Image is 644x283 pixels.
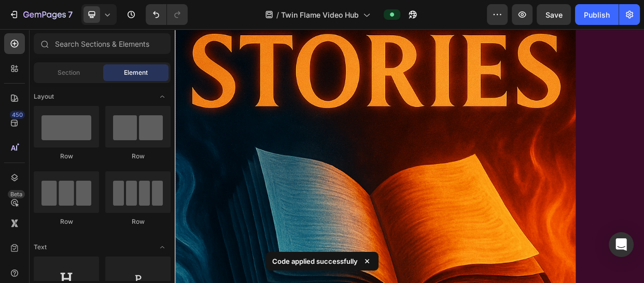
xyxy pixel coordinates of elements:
[146,4,188,25] div: Undo/Redo
[154,239,171,255] span: Toggle open
[281,9,359,20] span: Twin Flame Video Hub
[34,33,171,54] input: Search Sections & Elements
[34,217,99,226] div: Row
[537,4,571,25] button: Save
[8,190,25,198] div: Beta
[34,242,47,252] span: Text
[4,4,77,25] button: 7
[68,8,73,21] p: 7
[575,4,619,25] button: Publish
[34,152,99,161] div: Row
[175,29,644,283] iframe: Design area
[154,88,171,105] span: Toggle open
[272,256,358,266] p: Code applied successfully
[58,68,80,77] span: Section
[584,9,610,20] div: Publish
[545,10,563,19] span: Save
[124,68,148,77] span: Element
[105,217,171,226] div: Row
[609,232,634,257] div: Open Intercom Messenger
[34,92,54,101] span: Layout
[105,152,171,161] div: Row
[276,9,279,20] span: /
[10,111,25,119] div: 450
